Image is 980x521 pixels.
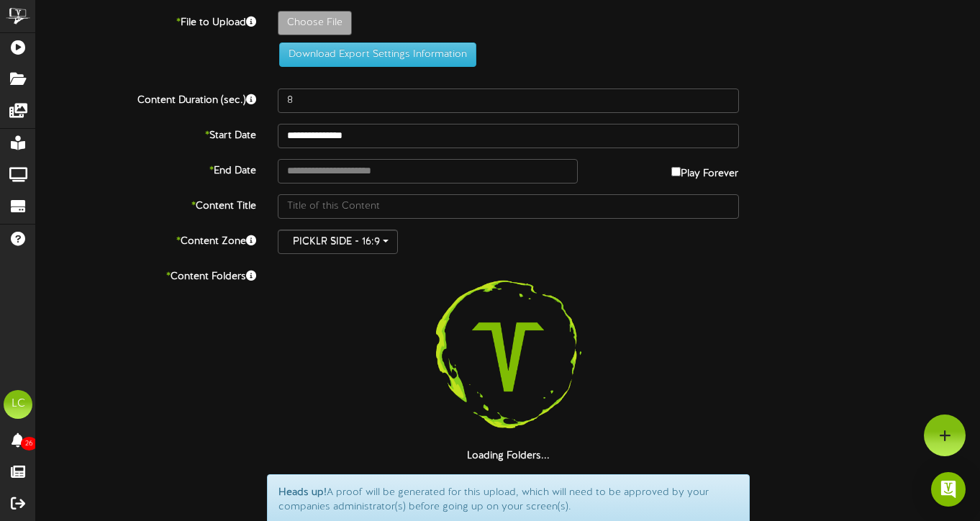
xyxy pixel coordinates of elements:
input: Play Forever [671,167,681,176]
label: Content Folders [25,265,267,284]
label: Content Duration (sec.) [25,89,267,108]
strong: Loading Folders... [467,450,550,461]
label: Content Title [25,194,267,214]
span: 26 [21,437,37,450]
label: Content Zone [25,230,267,249]
div: Open Intercom Messenger [931,472,966,507]
button: Download Export Settings Information [279,42,476,67]
label: Play Forever [671,159,738,181]
input: Title of this Content [278,194,739,219]
img: loading-spinner-3.png [416,265,600,449]
strong: Heads up! [278,487,327,498]
label: File to Upload [25,11,267,30]
label: End Date [25,159,267,178]
a: Download Export Settings Information [272,49,476,60]
div: LC [4,390,32,419]
label: Start Date [25,124,267,143]
button: PICKLR SIDE - 16:9 [278,230,398,254]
